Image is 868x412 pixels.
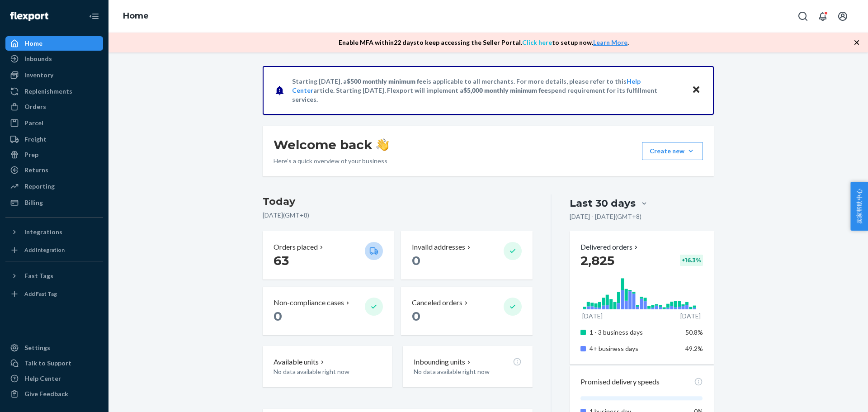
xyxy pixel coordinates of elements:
[814,7,832,25] button: Open notifications
[5,179,103,194] a: Reporting
[5,36,103,51] a: Home
[5,225,103,239] button: Integrations
[263,231,394,279] button: Orders placed 63
[412,298,462,308] p: Canceled orders
[24,182,55,191] div: Reporting
[263,211,533,220] p: [DATE] ( GMT+8 )
[123,11,149,21] a: Home
[263,287,394,335] button: Non-compliance cases 0
[24,135,47,144] div: Freight
[680,255,703,266] div: + 16.3 %
[24,246,65,254] div: Add Integration
[5,163,103,177] a: Returns
[5,269,103,283] button: Fast Tags
[5,132,103,147] a: Freight
[24,166,48,175] div: Returns
[5,243,103,257] a: Add Integration
[24,102,46,111] div: Orders
[5,68,103,82] a: Inventory
[570,196,636,210] div: Last 30 days
[263,346,392,387] button: Available unitsNo data available right now
[24,343,50,352] div: Settings
[116,3,156,29] ol: breadcrumbs
[24,271,53,280] div: Fast Tags
[24,71,53,80] div: Inventory
[24,290,57,298] div: Add Fast Tag
[5,99,103,114] a: Orders
[412,242,465,252] p: Invalid addresses
[274,367,381,376] p: No data available right now
[414,357,465,367] p: Inbounding units
[5,116,103,130] a: Parcel
[24,87,72,96] div: Replenishments
[376,138,389,151] img: hand-wave emoji
[522,38,552,46] a: Click here
[582,312,603,321] p: [DATE]
[339,38,629,47] p: Enable MFA within 22 days to keep accessing the Seller Portal. to setup now. .
[590,328,679,337] p: 1 - 3 business days
[642,142,703,160] button: Create new
[685,328,703,336] span: 50.8%
[24,227,62,237] div: Integrations
[794,7,812,25] button: Open Search Box
[690,84,702,97] button: Close
[593,38,627,46] a: Learn More
[24,118,43,128] div: Parcel
[24,374,61,383] div: Help Center
[414,367,521,376] p: No data available right now
[834,7,852,25] button: Open account menu
[590,344,679,353] p: 4+ business days
[5,387,103,401] button: Give Feedback
[5,287,103,301] a: Add Fast Tag
[850,182,868,231] button: 卖家帮助中心
[263,194,533,209] h3: Today
[274,156,389,166] p: Here’s a quick overview of your business
[24,198,43,207] div: Billing
[412,253,420,268] span: 0
[24,359,71,368] div: Talk to Support
[463,86,548,94] span: $5,000 monthly minimum fee
[401,231,532,279] button: Invalid addresses 0
[10,12,48,21] img: Flexport logo
[685,345,703,352] span: 49.2%
[24,54,52,63] div: Inbounds
[570,212,642,221] p: [DATE] - [DATE] ( GMT+8 )
[401,287,532,335] button: Canceled orders 0
[274,253,289,268] span: 63
[412,308,420,324] span: 0
[347,77,426,85] span: $500 monthly minimum fee
[292,77,683,104] p: Starting [DATE], a is applicable to all merchants. For more details, please refer to this article...
[5,52,103,66] a: Inbounds
[24,389,68,398] div: Give Feedback
[24,39,42,48] div: Home
[680,312,701,321] p: [DATE]
[274,298,344,308] p: Non-compliance cases
[274,137,389,153] h1: Welcome back
[5,371,103,386] a: Help Center
[580,377,660,387] p: Promised delivery speeds
[5,341,103,355] a: Settings
[85,7,103,25] button: Close Navigation
[274,357,319,367] p: Available units
[24,150,38,159] div: Prep
[5,84,103,99] a: Replenishments
[403,346,532,387] button: Inbounding unitsNo data available right now
[580,253,614,268] span: 2,825
[5,147,103,162] a: Prep
[580,242,640,252] button: Delivered orders
[274,242,318,252] p: Orders placed
[5,195,103,210] a: Billing
[274,308,282,324] span: 0
[5,356,103,370] a: Talk to Support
